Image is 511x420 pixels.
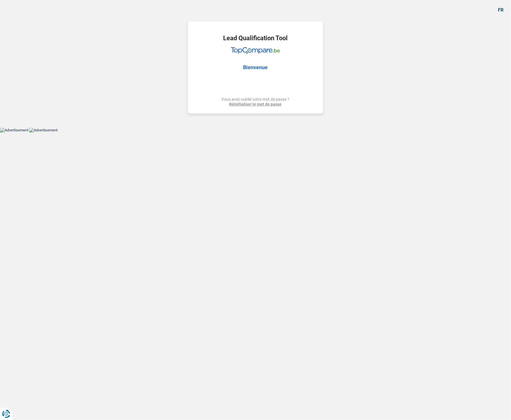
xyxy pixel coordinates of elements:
[498,7,504,13] div: fr
[29,128,58,133] img: Advertisement
[231,47,280,54] img: TopCompare Logo
[222,102,290,107] a: Réinitialiser le mot de passe
[222,97,290,107] div: Vous avez oublié votre mot de passe ?
[223,35,288,41] h1: Lead Qualification Tool
[243,64,268,71] h2: Bienvenue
